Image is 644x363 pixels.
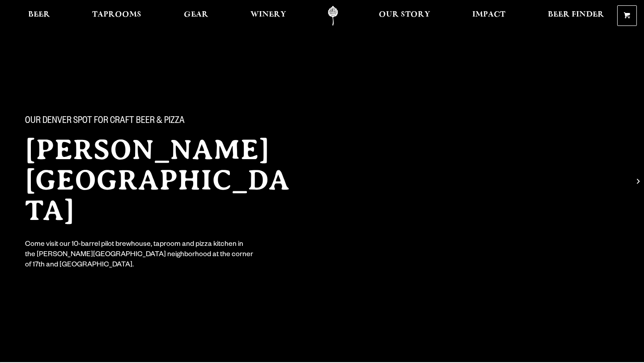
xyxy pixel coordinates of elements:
[28,11,50,18] span: Beer
[316,6,350,26] a: Odell Home
[25,240,254,271] div: Come visit our 10-barrel pilot brewhouse, taproom and pizza kitchen in the [PERSON_NAME][GEOGRAPH...
[25,116,185,127] span: Our Denver spot for craft beer & pizza
[250,11,286,18] span: Winery
[379,11,430,18] span: Our Story
[184,11,208,18] span: Gear
[92,11,141,18] span: Taprooms
[22,6,56,26] a: Beer
[542,6,610,26] a: Beer Finder
[25,135,304,226] h2: [PERSON_NAME][GEOGRAPHIC_DATA]
[178,6,214,26] a: Gear
[86,6,147,26] a: Taprooms
[466,6,511,26] a: Impact
[548,11,604,18] span: Beer Finder
[472,11,505,18] span: Impact
[245,6,292,26] a: Winery
[373,6,436,26] a: Our Story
